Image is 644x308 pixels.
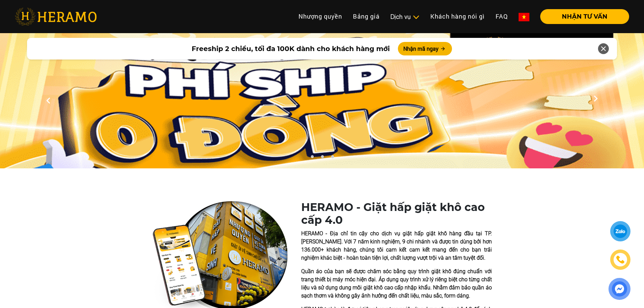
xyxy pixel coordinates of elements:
[192,44,390,54] span: Freeship 2 chiều, tối đa 100K dành cho khách hàng mới
[412,14,420,21] img: subToggleIcon
[301,201,492,227] h1: HERAMO - Giặt hấp giặt khô cao cấp 4.0
[390,12,420,21] div: Dịch vụ
[301,267,492,300] p: Quần áo của bạn sẽ được chăm sóc bằng quy trình giặt khô đúng chuẩn với trang thiết bị máy móc hi...
[519,13,529,21] img: vn-flag.png
[616,256,624,264] img: phone-icon
[348,9,385,24] a: Bảng giá
[540,9,629,24] button: NHẬN TƯ VẤN
[301,230,492,262] p: HERAMO - Địa chỉ tin cậy cho dịch vụ giặt hấp giặt khô hàng đầu tại TP. [PERSON_NAME]. Với 7 năm ...
[535,14,629,20] a: NHẬN TƯ VẤN
[15,8,97,25] img: heramo-logo.png
[425,9,490,24] a: Khách hàng nói gì
[309,155,315,162] button: 1
[329,155,336,162] button: 3
[293,9,348,24] a: Nhượng quyền
[610,250,630,269] a: phone-icon
[398,42,452,55] button: Nhận mã ngay
[319,155,326,162] button: 2
[490,9,513,24] a: FAQ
